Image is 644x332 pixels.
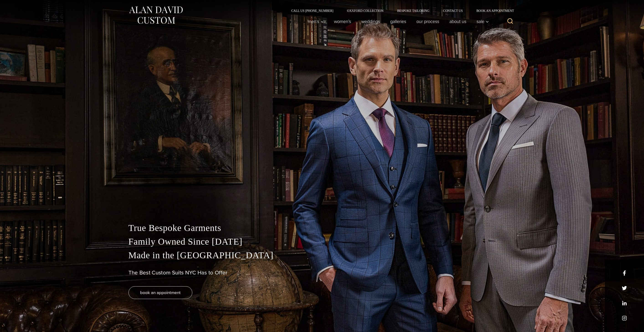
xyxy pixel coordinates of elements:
a: Galleries [385,17,411,26]
nav: Primary Navigation [303,17,491,26]
a: Oxxford Collection [340,9,390,12]
a: Our Process [411,17,444,26]
a: weddings [356,17,385,26]
a: Book an Appointment [470,9,516,12]
a: Women’s [329,17,356,26]
span: book an appointment [140,289,181,296]
h1: The Best Custom Suits NYC Has to Offer [128,269,516,276]
a: About Us [444,17,471,26]
nav: Secondary Navigation [285,9,516,12]
a: x/twitter [622,286,627,291]
img: Alan David Custom [128,5,183,25]
a: instagram [622,316,627,321]
span: Sale [477,19,489,24]
a: facebook [622,271,627,276]
span: Men’s [308,19,324,24]
a: Call Us [PHONE_NUMBER] [285,9,340,12]
a: book an appointment [128,286,192,299]
button: View Search Form [505,16,516,27]
a: linkedin [622,301,627,306]
a: Contact Us [436,9,470,12]
a: Bespoke Tailoring [390,9,436,12]
p: True Bespoke Garments Family Owned Since [DATE] Made in the [GEOGRAPHIC_DATA] [128,221,516,262]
